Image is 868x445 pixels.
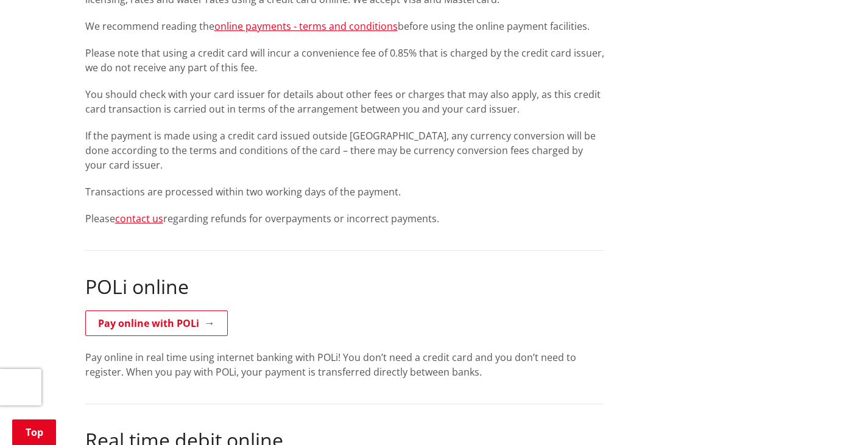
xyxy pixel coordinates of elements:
p: Please note that using a credit card will incur a convenience fee of 0.85% that is charged by the... [85,46,604,75]
p: Transactions are processed within two working days of the payment. [85,184,604,199]
iframe: Messenger Launcher [812,394,856,438]
a: Top [12,419,56,445]
p: Pay online in real time using internet banking with POLi! You don’t need a credit card and you do... [85,350,604,379]
p: If the payment is made using a credit card issued outside [GEOGRAPHIC_DATA], any currency convers... [85,128,604,172]
a: contact us [115,212,163,225]
a: online payments - terms and conditions [214,19,398,33]
p: You should check with your card issuer for details about other fees or charges that may also appl... [85,87,604,116]
a: Pay online with POLi [85,310,228,336]
p: Please regarding refunds for overpayments or incorrect payments. [85,211,604,226]
h2: POLi online [85,275,604,298]
p: We recommend reading the before using the online payment facilities. [85,19,604,33]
